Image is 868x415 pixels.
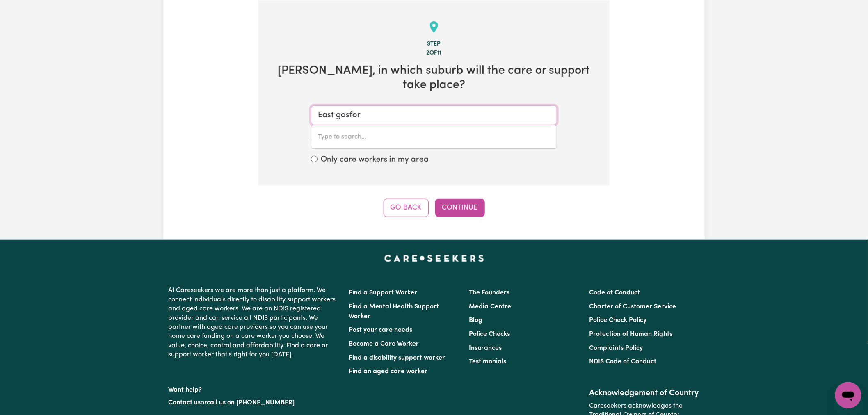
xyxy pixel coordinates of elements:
iframe: Button to launch messaging window [835,382,861,408]
button: Continue [435,199,485,217]
a: Police Checks [469,331,510,337]
a: Protection of Human Rights [589,331,673,337]
a: Find an aged care worker [349,368,427,375]
a: Code of Conduct [589,290,640,296]
a: Find a Support Worker [349,290,417,296]
a: Charter of Customer Service [589,303,676,310]
h2: Acknowledgement of Country [589,388,700,398]
label: Only care workers in my area [321,154,429,166]
div: Step [272,40,596,49]
a: Become a Care Worker [349,341,419,347]
a: Police Check Policy [589,317,647,324]
a: Testimonials [469,358,506,365]
button: Go Back [384,199,429,217]
a: Blog [469,317,482,324]
a: Contact us [168,399,201,406]
input: Enter a suburb or postcode [311,105,557,125]
a: Media Centre [469,303,511,310]
a: Complaints Policy [589,345,643,351]
a: The Founders [469,290,509,296]
a: NDIS Code of Conduct [589,358,657,365]
a: Insurances [469,345,502,351]
a: Find a Mental Health Support Worker [349,303,439,320]
a: Find a disability support worker [349,355,445,361]
a: call us on [PHONE_NUMBER] [207,399,295,406]
a: Post your care needs [349,327,412,333]
p: or [168,395,339,410]
a: Careseekers home page [384,255,484,261]
p: Want help? [168,382,339,394]
p: At Careseekers we are more than just a platform. We connect individuals directly to disability su... [168,283,339,363]
div: 2 of 11 [272,49,596,58]
div: menu-options [311,125,557,149]
h2: [PERSON_NAME] , in which suburb will the care or support take place? [272,64,596,92]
